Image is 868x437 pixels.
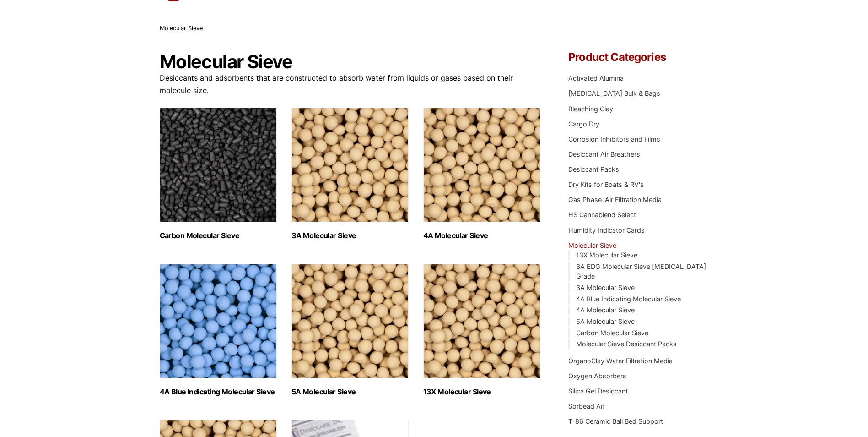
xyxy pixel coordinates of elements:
[568,150,640,158] a: Desiccant Air Breathers
[423,264,540,396] a: Visit product category 13X Molecular Sieve
[423,108,540,240] a: Visit product category 4A Molecular Sieve
[576,262,706,280] a: 3A EDG Molecular Sieve [MEDICAL_DATA] Grade
[576,251,637,259] a: 13X Molecular Sieve
[160,25,203,32] span: Molecular Sieve
[576,306,635,314] a: 4A Molecular Sieve
[568,180,644,188] a: Dry Kits for Boats & RV's
[423,264,540,378] img: 13X Molecular Sieve
[291,388,409,396] h2: 5A Molecular Sieve
[160,264,277,378] img: 4A Blue Indicating Molecular Sieve
[568,165,619,173] a: Desiccant Packs
[291,231,409,240] h2: 3A Molecular Sieve
[160,264,277,396] a: Visit product category 4A Blue Indicating Molecular Sieve
[291,264,409,396] a: Visit product category 5A Molecular Sieve
[160,231,277,240] h2: Carbon Molecular Sieve
[568,402,604,410] a: Sorbead Air
[568,135,660,143] a: Corrosion Inhibitors and Films
[568,387,628,395] a: Silica Gel Desiccant
[568,74,624,82] a: Activated Alumina
[576,317,635,325] a: 5A Molecular Sieve
[568,372,626,380] a: Oxygen Absorbers
[160,108,277,240] a: Visit product category Carbon Molecular Sieve
[568,417,663,425] a: T-86 Ceramic Ball Bed Support
[568,211,636,218] a: HS Cannablend Select
[160,72,541,97] p: Desiccants and adsorbents that are constructed to absorb water from liquids or gases based on the...
[423,108,540,222] img: 4A Molecular Sieve
[423,231,540,240] h2: 4A Molecular Sieve
[568,226,645,234] a: Humidity Indicator Cards
[568,89,660,97] a: [MEDICAL_DATA] Bulk & Bags
[576,295,681,303] a: 4A Blue Indicating Molecular Sieve
[423,388,540,396] h2: 13X Molecular Sieve
[576,284,635,291] a: 3A Molecular Sieve
[576,329,648,337] a: Carbon Molecular Sieve
[568,196,662,203] a: Gas Phase-Air Filtration Media
[291,264,409,378] img: 5A Molecular Sieve
[568,241,616,249] a: Molecular Sieve
[568,105,613,113] a: Bleaching Clay
[160,388,277,396] h2: 4A Blue Indicating Molecular Sieve
[160,108,277,222] img: Carbon Molecular Sieve
[568,357,673,365] a: OrganoClay Water Filtration Media
[568,120,599,128] a: Cargo Dry
[291,108,409,222] img: 3A Molecular Sieve
[160,52,541,72] h1: Molecular Sieve
[576,340,677,348] a: Molecular Sieve Desiccant Packs
[568,52,708,63] h4: Product Categories
[291,108,409,240] a: Visit product category 3A Molecular Sieve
